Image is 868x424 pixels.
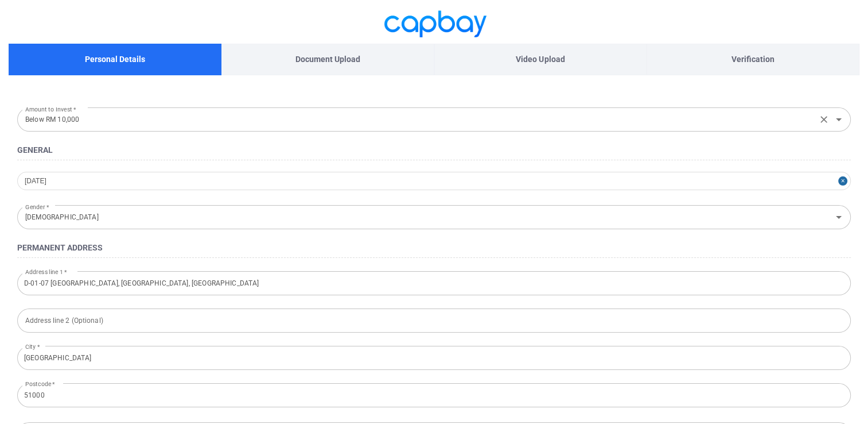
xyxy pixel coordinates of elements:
[25,342,40,351] label: City *
[731,53,774,65] p: Verification
[25,380,55,388] label: Postcode *
[17,143,851,157] h4: General
[816,111,832,128] button: Clear
[25,268,67,276] label: Address line 1 *
[516,53,565,65] p: Video Upload
[25,102,76,117] label: Amount to Invest *
[831,209,847,225] button: Open
[17,172,851,190] input: Date Of Birth *
[85,53,145,65] p: Personal Details
[25,199,49,214] label: Gender *
[831,111,847,128] button: Open
[838,172,851,190] button: Close
[17,241,851,255] h4: Permanent Address
[295,53,360,65] p: Document Upload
